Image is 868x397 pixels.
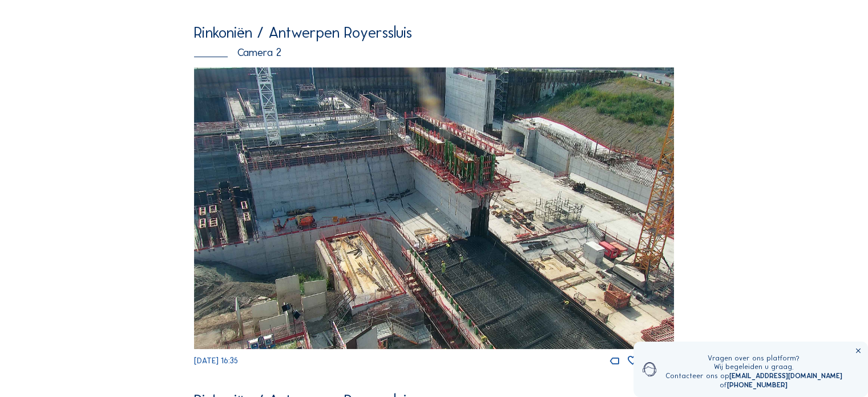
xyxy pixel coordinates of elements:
[665,354,842,363] div: Vragen over ons platform?
[194,25,674,40] div: Rinkoniën / Antwerpen Royerssluis
[194,47,674,58] div: Camera 2
[665,362,842,371] div: Wij begeleiden u graag.
[643,354,657,386] img: operator
[194,356,238,366] span: [DATE] 16:35
[665,380,842,390] div: of
[727,380,788,389] a: [PHONE_NUMBER]
[665,371,842,380] div: Contacteer ons op
[729,371,842,380] a: [EMAIL_ADDRESS][DOMAIN_NAME]
[194,67,674,349] img: Image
